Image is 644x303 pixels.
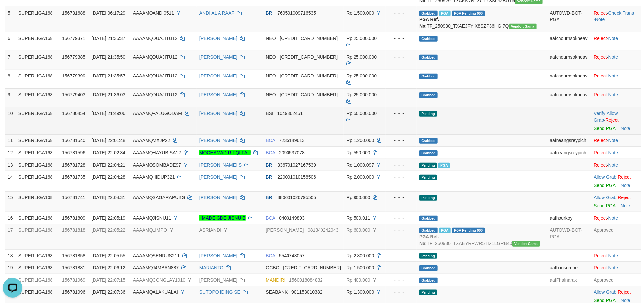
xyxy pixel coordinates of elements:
[388,149,414,156] div: - - -
[62,138,85,143] span: 156781540
[388,10,414,16] div: - - -
[199,54,237,60] a: [PERSON_NAME]
[608,10,634,15] a: Check Trans
[16,191,59,212] td: SUPERLIGA168
[547,88,592,107] td: aafchournsokneav
[16,7,59,32] td: SUPERLIGA168
[419,290,437,295] span: Pending
[346,36,377,41] span: Rp 25.000.000
[16,32,59,51] td: SUPERLIGA168
[419,278,438,283] span: Grabbed
[509,24,537,29] span: Vendor URL: https://trx31.1velocity.biz
[512,241,540,247] span: Vendor URL: https://trx31.1velocity.biz
[547,70,592,88] td: aafchournsokneav
[591,249,641,261] td: ·
[16,212,59,224] td: SUPERLIGA168
[388,162,414,168] div: - - -
[591,32,641,51] td: ·
[346,195,370,200] span: Rp 900.000
[5,261,16,274] td: 19
[388,252,414,259] div: - - -
[133,54,178,60] span: AAAAMQDUAJITU12
[5,7,16,32] td: 5
[594,10,607,15] a: Reject
[591,171,641,191] td: ·
[199,111,237,116] a: [PERSON_NAME]
[439,228,451,233] span: Marked by aafandaneth
[346,73,377,78] span: Rp 25.000.000
[547,146,592,159] td: aafneangsreypich
[133,265,179,270] span: AAAAMQJ4MBAN887
[388,110,414,117] div: - - -
[346,138,374,143] span: Rp 1.200.000
[133,195,185,200] span: AAAAMQSAGARAPUBG
[388,215,414,221] div: - - -
[346,111,377,116] span: Rp 50.000.000
[92,253,125,258] span: [DATE] 22:05:55
[62,195,85,200] span: 156781741
[133,92,178,97] span: AAAAMQDUAJITU12
[346,10,374,15] span: Rp 1.500.000
[62,265,85,270] span: 156781881
[608,215,618,221] a: Note
[92,215,125,221] span: [DATE] 22:05:19
[277,195,316,200] span: Copy 386601026795505 to clipboard
[388,289,414,295] div: - - -
[591,70,641,88] td: ·
[547,51,592,70] td: aafchournsokneav
[62,277,85,283] span: 156781969
[279,150,305,155] span: Copy 2090537078 to clipboard
[594,162,607,167] a: Reject
[199,10,234,15] a: ANDI AL A RAAF
[199,277,237,283] a: [PERSON_NAME]
[279,215,305,221] span: Copy 0403149893 to clipboard
[594,195,616,200] a: Allow Grab
[419,234,439,246] b: PGA Ref. No:
[133,227,167,233] span: AAAAMQLIMPO
[199,215,246,221] a: I MADE GDE JISNU B
[346,162,374,167] span: Rp 1.000.097
[16,88,59,107] td: SUPERLIGA168
[92,150,125,155] span: [DATE] 22:02:34
[594,111,605,116] a: Verify
[92,138,125,143] span: [DATE] 22:01:48
[5,171,16,191] td: 14
[308,227,338,233] span: Copy 081340242943 to clipboard
[419,150,438,156] span: Grabbed
[419,111,437,117] span: Pending
[133,174,175,180] span: AAAAMQHIDUP321
[266,73,276,78] span: NEO
[16,159,59,171] td: SUPERLIGA168
[608,92,618,97] a: Note
[62,289,85,295] span: 156781996
[547,134,592,146] td: aafneangsreypich
[621,183,630,188] a: Note
[16,70,59,88] td: SUPERLIGA168
[16,274,59,286] td: SUPERLIGA168
[277,10,316,15] span: Copy 769501009716535 to clipboard
[419,55,438,60] span: Grabbed
[594,215,607,221] a: Reject
[16,107,59,134] td: SUPERLIGA168
[5,191,16,212] td: 15
[133,253,180,258] span: AAAAMQSENRUS211
[346,227,370,233] span: Rp 600.000
[346,92,377,97] span: Rp 25.000.000
[388,73,414,79] div: - - -
[547,261,592,274] td: aafbansomne
[133,277,185,283] span: AAAAMQCONGLAY1910
[608,36,618,41] a: Note
[5,159,16,171] td: 13
[419,17,439,29] b: PGA Ref. No:
[133,138,170,143] span: AAAAMQMXJP22
[266,150,275,155] span: BCA
[266,10,273,15] span: BRI
[419,253,437,259] span: Pending
[419,228,438,233] span: Grabbed
[266,54,276,60] span: NEO
[279,138,305,143] span: Copy 7235149613 to clipboard
[266,277,285,283] span: MANDIRI
[266,265,279,270] span: OCBC
[388,174,414,180] div: - - -
[62,253,85,258] span: 156781858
